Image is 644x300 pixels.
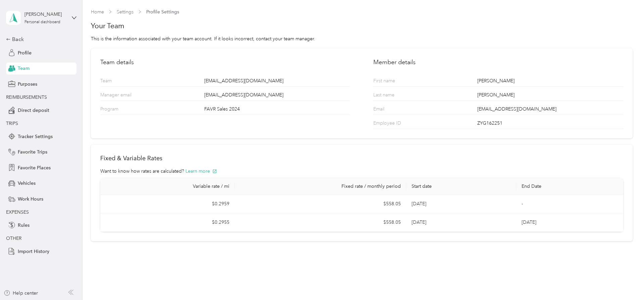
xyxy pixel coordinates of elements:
[373,105,425,115] p: Email
[18,196,43,203] span: Work Hours
[477,91,623,100] div: [PERSON_NAME]
[100,58,350,67] h2: Team details
[18,164,51,171] span: Favorite Places
[100,213,235,232] td: $0.2955
[516,178,626,195] th: End Date
[91,21,632,31] h1: Your Team
[24,20,60,24] div: Personal dashboard
[18,107,49,114] span: Direct deposit
[373,91,425,100] p: Last name
[6,235,21,241] span: OTHER
[100,168,623,175] div: Want to know how rates are calculated?
[373,120,425,129] p: Employee ID
[100,91,152,100] p: Manager email
[18,65,30,72] span: Team
[6,94,47,100] span: REIMBURSEMENTS
[185,168,217,175] button: Learn more
[18,133,53,140] span: Tracker Settings
[516,195,626,213] td: -
[235,195,406,213] td: $558.05
[373,77,425,86] p: First name
[477,77,623,86] div: [PERSON_NAME]
[6,35,73,43] div: Back
[100,195,235,213] td: $0.2959
[100,105,152,115] p: Program
[100,77,152,86] p: Team
[100,154,623,163] h2: Fixed & Variable Rates
[606,262,644,300] iframe: Everlance-gr Chat Button Frame
[477,120,623,129] div: ZYG162251
[406,195,516,213] td: [DATE]
[18,148,47,156] span: Favorite Trips
[6,121,18,126] span: TRIPS
[6,209,29,215] span: EXPENSES
[18,222,30,229] span: Rules
[235,213,406,232] td: $558.05
[4,290,38,297] button: Help center
[204,105,350,115] div: FAVR Sales 2024
[91,35,632,42] div: This is the information associated with your team account. If it looks incorrect, contact your te...
[204,91,314,98] span: [EMAIL_ADDRESS][DOMAIN_NAME]
[24,11,66,18] div: [PERSON_NAME]
[117,9,133,15] a: Settings
[146,8,179,15] span: Profile Settings
[18,180,36,187] span: Vehicles
[477,105,623,115] div: [EMAIL_ADDRESS][DOMAIN_NAME]
[406,213,516,232] td: [DATE]
[18,81,37,88] span: Purposes
[18,248,49,255] span: Import History
[100,178,235,195] th: Variable rate / mi
[204,77,350,86] div: [EMAIL_ADDRESS][DOMAIN_NAME]
[235,178,406,195] th: Fixed rate / monthly period
[91,9,104,15] a: Home
[18,49,32,56] span: Profile
[516,213,626,232] td: [DATE]
[373,58,623,67] h2: Member details
[406,178,516,195] th: Start date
